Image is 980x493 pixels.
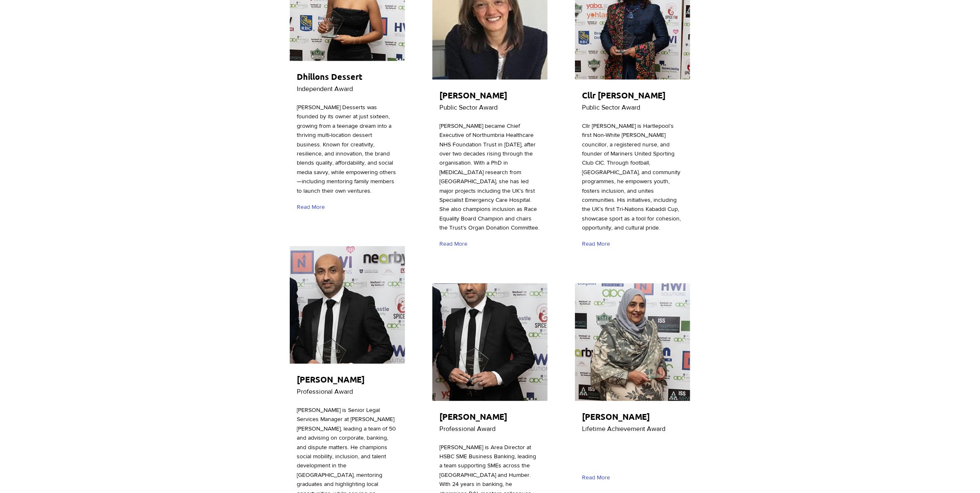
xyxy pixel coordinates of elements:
span: Lifetime Achievement Award [582,425,665,432]
span: [PERSON_NAME] became Chief Executive of Northumbria Healthcare NHS Foundation Trust in [DATE], af... [439,122,539,231]
span: Public Sector Award [582,104,640,111]
span: Professional Award [297,388,353,395]
span: Read More [439,240,467,248]
span: Public Sector Award [439,104,498,111]
span: Read More [582,240,610,248]
span: Cllr [PERSON_NAME] is Hartlepool’s first Non-White [PERSON_NAME] councillor, a registered nurse, ... [582,122,681,231]
span: Read More [297,203,325,211]
span: Cllr [PERSON_NAME] [582,90,665,101]
span: Dhillons Dessert [297,71,362,82]
span: [PERSON_NAME] [582,411,650,422]
span: [PERSON_NAME] [439,90,507,101]
span: Professional Award [439,425,496,432]
div: Read More [582,471,614,485]
a: Read More [439,237,471,251]
span: [PERSON_NAME] [439,411,507,422]
a: Read More [297,200,329,214]
span: [PERSON_NAME] Desserts was founded by its owner at just sixteen, growing from a teenage dream int... [297,104,396,194]
a: Read More [582,237,614,251]
span: [PERSON_NAME] [297,374,365,385]
span: Read More [582,474,610,482]
span: Independent Award [297,85,353,92]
